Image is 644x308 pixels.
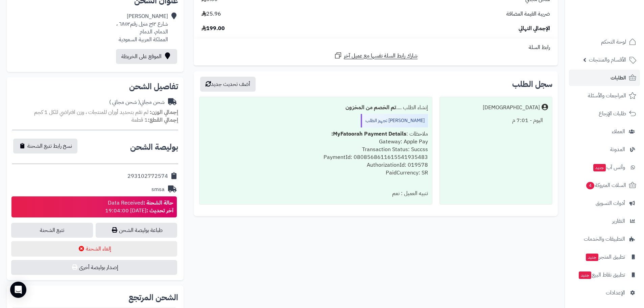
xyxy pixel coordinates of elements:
[483,104,540,112] div: [DEMOGRAPHIC_DATA]
[506,10,550,18] span: ضريبة القيمة المضافة
[12,82,178,91] h2: تفاصيل الشحن
[569,231,640,247] a: التطبيقات والخدمات
[130,143,178,151] h2: بوليصة الشحن
[589,55,626,65] span: الأقسام والمنتجات
[612,216,625,226] span: التقارير
[601,37,626,47] span: لوحة التحكم
[596,198,625,208] span: أدوات التسويق
[569,105,640,122] a: طلبات الإرجاع
[586,254,598,261] span: جديد
[444,114,548,127] div: اليوم - 7:01 م
[13,139,77,153] button: نسخ رابط تتبع الشحنة
[569,123,640,140] a: العملاء
[34,108,148,116] span: لم تقم بتحديد أوزان للمنتجات ، وزن افتراضي للكل 1 كجم
[201,25,225,32] span: 199.00
[331,130,406,138] b: MyFatoorah Payment Details:
[569,34,640,50] a: لوحة التحكم
[116,13,168,43] div: [PERSON_NAME] شارع ١٢ج منزل رقم٦٨٥٢ ، الدمام، الدمام المملكة العربية السعودية
[109,98,140,106] span: ( شحن مجاني )
[579,271,591,279] span: جديد
[345,103,396,112] b: تم الخصم من المخزون
[611,73,626,82] span: الطلبات
[569,267,640,283] a: تطبيق نقاط البيعجديد
[588,91,626,100] span: المراجعات والأسئلة
[593,163,625,172] span: وآتس آب
[128,293,178,302] h2: الشحن المرتجع
[612,127,625,136] span: العملاء
[599,109,626,118] span: طلبات الإرجاع
[334,51,418,60] a: شارك رابط السلة نفسها مع عميل آخر
[143,199,173,207] strong: حالة الشحنة :
[593,164,606,171] span: جديد
[196,44,555,51] div: رابط السلة
[11,241,177,257] button: إلغاء الشحنة
[569,213,640,229] a: التقارير
[146,207,173,215] strong: آخر تحديث :
[586,182,594,189] span: 4
[584,234,625,244] span: التطبيقات والخدمات
[586,181,626,190] span: السلات المتروكة
[344,52,418,60] span: شارك رابط السلة نفسها مع عميل آخر
[204,101,428,114] div: إنشاء الطلب ....
[585,252,625,262] span: تطبيق المتجر
[109,98,165,106] div: شحن مجاني
[569,249,640,265] a: تطبيق المتجرجديد
[569,195,640,211] a: أدوات التسويق
[201,10,221,18] span: 25.96
[519,25,550,32] span: الإجمالي النهائي
[606,288,625,298] span: الإعدادات
[200,77,256,92] button: أضف تحديث جديد
[204,127,428,187] div: ملاحظات : Gateway: Apple Pay Transaction Status: Succss PaymentId: 0808568611615541935483 Authori...
[116,49,177,64] a: الموقع على الخريطة
[512,80,552,88] h3: سجل الطلب
[610,145,625,154] span: المدونة
[569,141,640,158] a: المدونة
[569,88,640,104] a: المراجعات والأسئلة
[11,223,93,238] a: تتبع الشحنة
[27,142,72,150] span: نسخ رابط تتبع الشحنة
[148,116,178,124] strong: إجمالي القطع:
[11,260,177,275] button: إصدار بوليصة أخرى
[569,285,640,301] a: الإعدادات
[96,223,177,238] a: طباعة بوليصة الشحن
[105,199,173,215] div: Data Received [DATE] 19:04:00
[361,114,428,127] div: [PERSON_NAME] تجهيز الطلب
[10,282,26,298] div: Open Intercom Messenger
[569,177,640,193] a: السلات المتروكة4
[150,108,178,116] strong: إجمالي الوزن:
[204,187,428,200] div: تنبيه العميل : نعم
[132,116,178,124] small: 1 قطعة
[127,172,168,180] div: 293102772574
[598,5,638,19] img: logo-2.png
[569,70,640,86] a: الطلبات
[151,186,165,193] div: smsa
[569,159,640,175] a: وآتس آبجديد
[578,270,625,280] span: تطبيق نقاط البيع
